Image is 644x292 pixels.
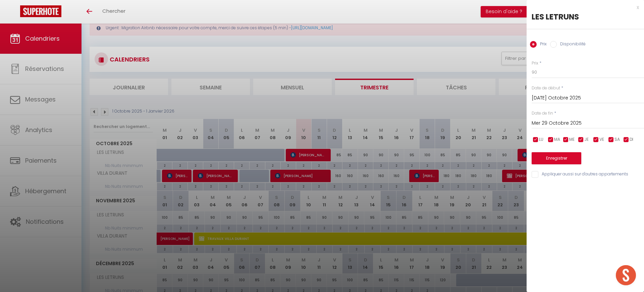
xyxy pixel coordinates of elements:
label: Date de début [532,85,560,91]
label: Date de fin [532,110,553,117]
label: Prix [532,60,538,67]
span: JE [584,136,589,143]
div: Ouvrir le chat [616,265,636,285]
div: x [527,3,639,11]
label: Disponibilité [557,41,586,48]
label: Prix [537,41,547,48]
span: DI [630,136,633,143]
span: SA [614,136,620,143]
span: VE [599,136,604,143]
span: MA [554,136,560,143]
span: ME [569,136,575,143]
span: LU [539,136,543,143]
div: LES LETRUNS [532,11,639,22]
button: Enregistrer [532,152,581,164]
